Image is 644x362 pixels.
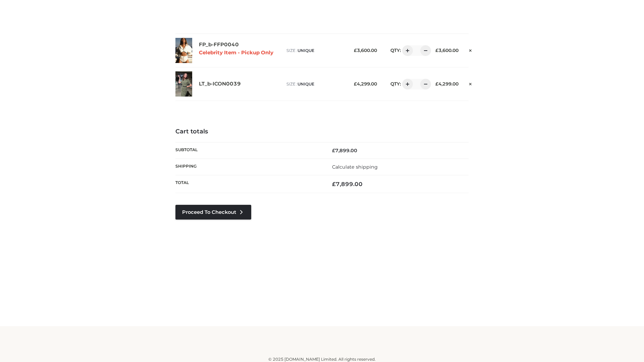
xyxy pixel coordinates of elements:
a: Calculate shipping [332,164,378,170]
h4: Cart totals [175,128,469,135]
p: Celebrity Item - Pickup Only [199,50,280,56]
bdi: 4,299.00 [354,81,377,86]
a: Remove this item [465,79,475,87]
span: £ [354,81,357,86]
span: £ [354,48,357,53]
span: £ [435,81,438,86]
th: Total [175,175,322,193]
bdi: 3,600.00 [435,48,459,53]
bdi: 7,899.00 [332,147,357,154]
div: QTY: [384,79,429,89]
a: Proceed to Checkout [175,205,251,220]
div: QTY: [384,45,429,56]
th: Shipping [175,159,322,175]
span: £ [435,48,438,53]
p: size : [286,48,347,54]
p: size : [286,81,347,87]
span: £ [332,147,335,154]
span: UNIQUE [298,48,314,53]
a: Remove this item [465,45,475,54]
span: £ [332,181,336,187]
bdi: 7,899.00 [332,181,363,187]
a: FP_b-FFP0040 [199,42,239,48]
a: LT_b-ICON0039 [199,81,241,87]
th: Subtotal [175,142,322,159]
bdi: 4,299.00 [435,81,459,86]
span: UNIQUE [298,81,314,86]
bdi: 3,600.00 [354,48,377,53]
